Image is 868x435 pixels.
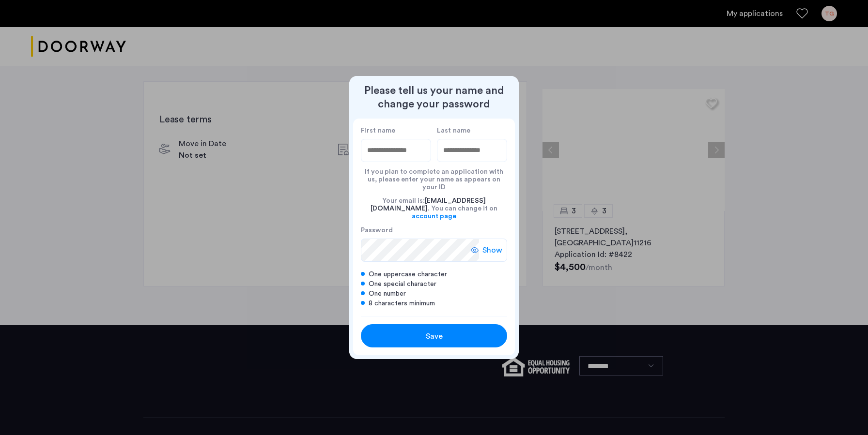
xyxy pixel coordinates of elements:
span: Save [426,330,443,342]
label: Last name [437,126,507,135]
div: 8 characters minimum [361,299,507,308]
a: account page [412,212,456,220]
div: One uppercase character [361,270,507,279]
div: One special character [361,279,507,289]
label: First name [361,126,431,135]
div: One number [361,289,507,299]
label: Password [361,226,479,235]
button: button [361,324,507,347]
span: Show [482,244,502,256]
div: Your email is: . You can change it on [361,191,507,226]
h2: Please tell us your name and change your password [353,84,515,111]
div: If you plan to complete an application with us, please enter your name as appears on your ID [361,162,507,191]
span: [EMAIL_ADDRESS][DOMAIN_NAME] [371,197,486,212]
